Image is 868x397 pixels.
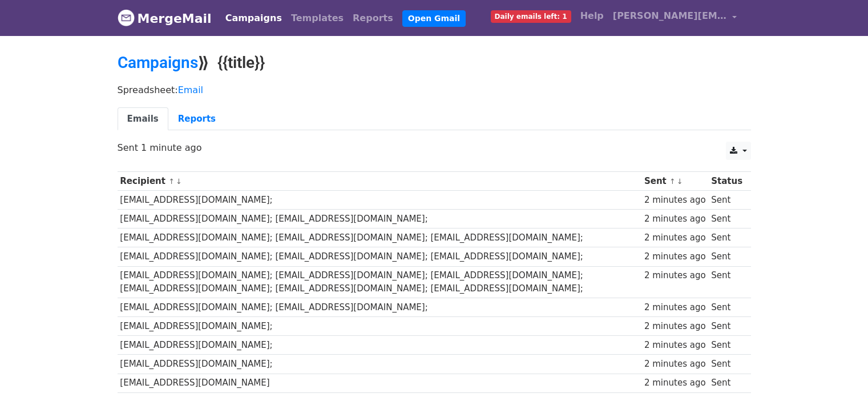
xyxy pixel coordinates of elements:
span: [PERSON_NAME][EMAIL_ADDRESS][DOMAIN_NAME] [613,9,727,23]
th: Status [708,172,745,191]
a: Templates [286,7,348,30]
td: [EMAIL_ADDRESS][DOMAIN_NAME]; [EMAIL_ADDRESS][DOMAIN_NAME]; [EMAIL_ADDRESS][DOMAIN_NAME]; [118,247,642,266]
td: Sent [708,247,745,266]
a: Help [576,5,608,27]
td: [EMAIL_ADDRESS][DOMAIN_NAME]; [EMAIL_ADDRESS][DOMAIN_NAME]; [EMAIL_ADDRESS][DOMAIN_NAME]; [EMAIL_... [118,266,642,298]
td: [EMAIL_ADDRESS][DOMAIN_NAME]; [118,355,642,374]
td: [EMAIL_ADDRESS][DOMAIN_NAME] [118,374,642,392]
div: 2 minutes ago [644,212,706,226]
td: [EMAIL_ADDRESS][DOMAIN_NAME]; [EMAIL_ADDRESS][DOMAIN_NAME]; [118,298,642,317]
a: [PERSON_NAME][EMAIL_ADDRESS][DOMAIN_NAME] [608,5,742,31]
td: Sent [708,210,745,228]
th: Sent [641,172,708,191]
a: ↑ [168,177,175,186]
td: Sent [708,191,745,210]
a: ↑ [669,177,676,186]
a: Daily emails left: 1 [486,5,576,27]
div: 2 minutes ago [644,269,706,282]
td: [EMAIL_ADDRESS][DOMAIN_NAME]; [118,191,642,210]
td: Sent [708,298,745,317]
span: Daily emails left: 1 [491,10,571,23]
td: Sent [708,228,745,247]
td: [EMAIL_ADDRESS][DOMAIN_NAME]; [118,336,642,355]
td: Sent [708,355,745,374]
a: Reports [348,7,398,30]
td: [EMAIL_ADDRESS][DOMAIN_NAME]; [EMAIL_ADDRESS][DOMAIN_NAME]; [118,210,642,228]
div: 2 minutes ago [644,194,706,207]
div: 2 minutes ago [644,320,706,333]
td: [EMAIL_ADDRESS][DOMAIN_NAME]; [118,317,642,336]
td: Sent [708,336,745,355]
a: Reports [168,107,225,131]
td: Sent [708,266,745,298]
div: 2 minutes ago [644,339,706,352]
img: MergeMail logo [118,9,135,26]
p: Spreadsheet: [118,84,751,96]
div: 2 minutes ago [644,376,706,390]
p: Sent 1 minute ago [118,142,751,154]
a: Email [178,85,203,95]
a: ↓ [677,177,683,186]
th: Recipient [118,172,642,191]
div: 2 minutes ago [644,358,706,371]
a: Campaigns [118,53,198,72]
a: Open Gmail [402,10,466,27]
div: 2 minutes ago [644,231,706,244]
div: 2 minutes ago [644,250,706,263]
a: ↓ [176,177,182,186]
h2: ⟫ {{title}} [118,53,751,73]
td: Sent [708,374,745,392]
a: Emails [118,107,168,131]
td: Sent [708,317,745,336]
a: MergeMail [118,6,212,30]
td: [EMAIL_ADDRESS][DOMAIN_NAME]; [EMAIL_ADDRESS][DOMAIN_NAME]; [EMAIL_ADDRESS][DOMAIN_NAME]; [118,228,642,247]
div: 2 minutes ago [644,301,706,314]
a: Campaigns [221,7,286,30]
